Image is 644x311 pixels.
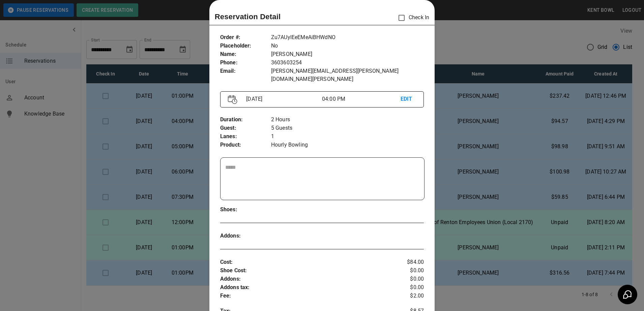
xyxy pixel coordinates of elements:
[228,95,237,104] img: Vector
[390,267,424,275] p: $0.00
[220,292,390,300] p: Fee :
[220,267,390,275] p: Shoe Cost :
[271,59,424,67] p: 3603603254
[220,50,271,59] p: Name :
[243,95,322,103] p: [DATE]
[215,11,281,22] p: Reservation Detail
[220,258,390,267] p: Cost :
[220,67,271,75] p: Email :
[271,132,424,141] p: 1
[220,232,271,240] p: Addons :
[271,50,424,59] p: [PERSON_NAME]
[401,95,416,103] p: EDIT
[220,141,271,149] p: Product :
[322,95,401,103] p: 04:00 PM
[271,141,424,149] p: Hourly Bowling
[390,283,424,292] p: $0.00
[220,124,271,132] p: Guest :
[271,67,424,83] p: [PERSON_NAME][EMAIL_ADDRESS][PERSON_NAME][DOMAIN_NAME][PERSON_NAME]
[220,116,271,124] p: Duration :
[220,42,271,50] p: Placeholder :
[394,11,429,25] p: Check In
[271,116,424,124] p: 2 Hours
[271,42,424,50] p: No
[390,292,424,300] p: $2.00
[271,33,424,42] p: Zu7AUylEeEMeAiBHWdNO
[220,59,271,67] p: Phone :
[220,275,390,283] p: Addons :
[271,124,424,132] p: 5 Guests
[220,206,271,214] p: Shoes :
[220,132,271,141] p: Lanes :
[220,33,271,42] p: Order # :
[220,283,390,292] p: Addons tax :
[390,258,424,267] p: $84.00
[390,275,424,283] p: $0.00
